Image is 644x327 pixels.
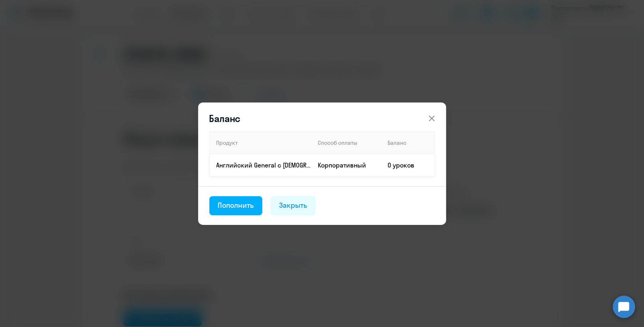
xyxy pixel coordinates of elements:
[279,200,307,211] div: Закрыть
[210,132,312,154] th: Продукт
[312,132,382,154] th: Способ оплаты
[218,200,254,211] div: Пополнить
[312,154,382,176] td: Корпоративный
[209,196,263,215] button: Пополнить
[198,112,446,125] header: Баланс
[270,196,316,215] button: Закрыть
[382,132,435,154] th: Баланс
[382,154,435,176] td: 0 уроков
[217,161,311,169] p: Английский General с [DEMOGRAPHIC_DATA] преподавателем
